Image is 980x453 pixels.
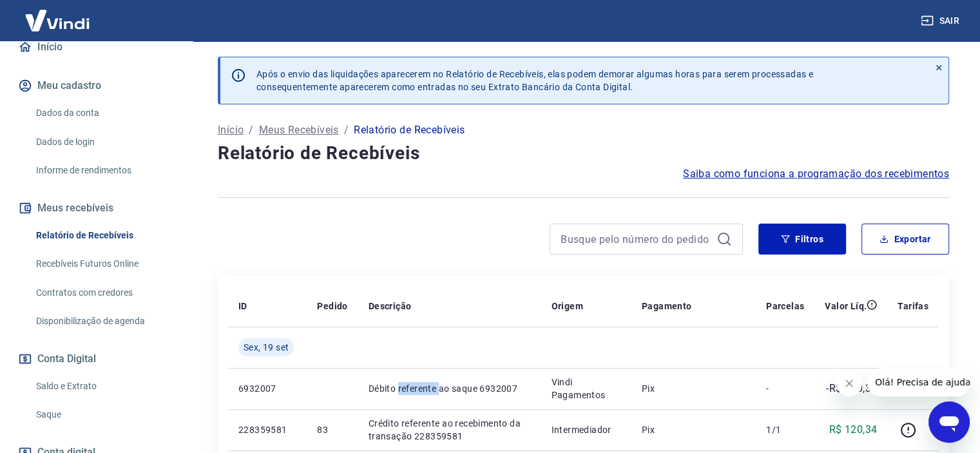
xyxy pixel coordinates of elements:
[31,157,177,184] a: Informe de rendimentos
[829,422,878,438] p: R$ 120,34
[766,382,804,395] p: -
[369,300,412,313] p: Descrição
[552,300,583,313] p: Origem
[31,401,177,428] a: Saque
[766,300,804,313] p: Parcelas
[15,72,177,100] button: Meu cadastro
[317,423,347,436] p: 83
[15,33,177,61] a: Início
[867,368,970,396] iframe: Mensagem da empresa
[898,300,928,313] p: Tarifas
[31,129,177,155] a: Dados de login
[238,300,247,313] p: ID
[826,381,877,396] p: -R$ 120,34
[928,401,970,443] iframe: Botão para abrir a janela de mensagens
[861,224,949,255] button: Exportar
[354,122,465,138] p: Relatório de Recebíveis
[238,423,296,436] p: 228359581
[238,382,296,395] p: 6932007
[317,300,347,313] p: Pedido
[836,371,862,396] iframe: Fechar mensagem
[642,382,745,395] p: Pix
[642,423,745,436] p: Pix
[31,280,177,306] a: Contratos com credores
[552,423,621,436] p: Intermediador
[552,376,621,401] p: Vindi Pagamentos
[766,423,804,436] p: 1/1
[825,300,867,313] p: Valor Líq.
[31,308,177,334] a: Disponibilização de agenda
[369,417,531,443] p: Crédito referente ao recebimento da transação 228359581
[8,9,108,19] span: Olá! Precisa de ajuda?
[256,68,813,93] p: Após o envio das liquidações aparecerem no Relatório de Recebíveis, elas podem demorar algumas ho...
[31,373,177,400] a: Saldo e Extrato
[15,345,177,373] button: Conta Digital
[561,229,711,249] input: Busque pelo número do pedido
[344,122,349,138] p: /
[15,1,99,40] img: Vindi
[642,300,692,313] p: Pagamento
[683,166,949,182] a: Saiba como funciona a programação dos recebimentos
[249,122,253,138] p: /
[244,341,289,354] span: Sex, 19 set
[218,122,244,138] a: Início
[369,382,531,395] p: Débito referente ao saque 6932007
[758,224,846,255] button: Filtros
[31,100,177,126] a: Dados da conta
[15,194,177,222] button: Meus recebíveis
[31,251,177,277] a: Recebíveis Futuros Online
[918,9,965,33] button: Sair
[31,222,177,249] a: Relatório de Recebíveis
[218,140,949,166] h4: Relatório de Recebíveis
[259,122,339,138] a: Meus Recebíveis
